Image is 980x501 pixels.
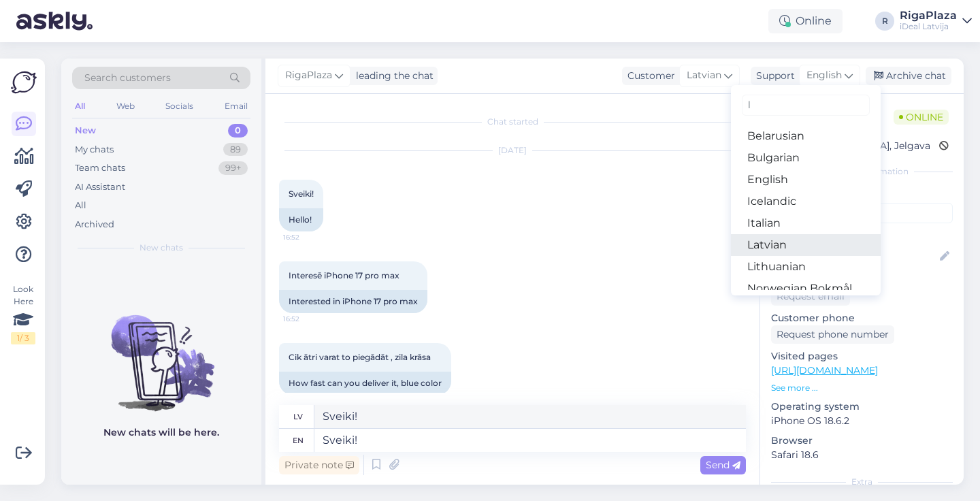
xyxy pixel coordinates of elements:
div: 1 / 3 [11,332,35,344]
div: New [75,124,96,138]
span: 16:52 [283,314,334,324]
div: Web [114,97,137,115]
div: Interested in iPhone 17 pro max [279,290,427,313]
div: Socials [163,97,196,115]
span: Cik ātri varat to piegādāt , zila krāsa [289,352,431,362]
div: Chat started [279,116,746,128]
a: Icelandic [731,191,881,212]
div: AI Assistant [75,180,125,194]
textarea: Sveiki! [314,405,746,428]
div: All [75,199,86,212]
div: [DATE] [279,144,746,157]
p: Customer phone [771,311,953,325]
div: Private note [279,456,359,474]
div: Archived [75,218,114,231]
p: Safari 18.6 [771,448,953,462]
span: Search customers [84,71,171,85]
span: Send [706,459,740,471]
div: iDeal Latvija [900,21,957,32]
p: Browser [771,434,953,448]
div: Hello! [279,208,323,231]
div: Look Here [11,283,35,344]
div: Request email [771,287,850,306]
span: English [806,68,842,83]
textarea: Sveiki! [314,429,746,452]
p: New chats will be here. [103,425,219,440]
a: Latvian [731,234,881,256]
div: Extra [771,476,953,488]
div: RigaPlaza [900,10,957,21]
p: iPhone OS 18.6.2 [771,414,953,428]
div: 0 [228,124,248,138]
div: leading the chat [350,69,434,83]
img: No chats [61,291,261,413]
div: 99+ [218,161,248,175]
a: Lithuanian [731,256,881,278]
div: Team chats [75,161,125,175]
span: Online [894,110,949,125]
div: 89 [223,143,248,157]
span: Interesē iPhone 17 pro max [289,270,399,280]
span: RigaPlaza [285,68,332,83]
p: Visited pages [771,349,953,363]
div: My chats [75,143,114,157]
a: English [731,169,881,191]
div: Archive chat [866,67,951,85]
a: Italian [731,212,881,234]
div: Online [768,9,843,33]
a: Belarusian [731,125,881,147]
a: [URL][DOMAIN_NAME] [771,364,878,376]
p: Operating system [771,400,953,414]
input: Type to filter... [742,95,870,116]
a: Norwegian Bokmål [731,278,881,300]
a: RigaPlazaiDeal Latvija [900,10,972,32]
div: How fast can you deliver it, blue color [279,372,451,395]
div: Customer [622,69,675,83]
span: Latvian [687,68,721,83]
span: New chats [140,242,183,254]
img: Askly Logo [11,69,37,95]
p: See more ... [771,382,953,394]
div: lv [293,405,303,428]
div: en [293,429,304,452]
span: Sveiki! [289,189,314,199]
div: Email [222,97,250,115]
span: 16:52 [283,232,334,242]
div: R [875,12,894,31]
div: Support [751,69,795,83]
a: Bulgarian [731,147,881,169]
div: All [72,97,88,115]
div: Request phone number [771,325,894,344]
